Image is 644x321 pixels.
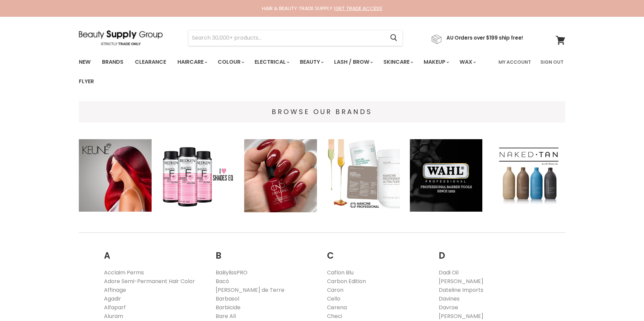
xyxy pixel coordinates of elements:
[439,269,459,276] a: Dadi Oil
[439,312,483,320] a: [PERSON_NAME]
[216,277,229,285] a: Bacò
[385,30,402,46] button: Search
[130,55,171,69] a: Clearance
[216,269,248,276] a: BaBylissPRO
[454,55,480,69] a: Wax
[104,295,121,303] a: Agadir
[439,277,483,285] a: [PERSON_NAME]
[74,55,96,69] a: New
[439,295,460,303] a: Davines
[70,52,574,91] nav: Main
[329,55,377,69] a: Lash / Brow
[189,30,385,46] input: Search
[213,55,248,69] a: Colour
[74,74,99,89] a: Flyer
[104,304,126,311] a: Alfaparf
[335,5,382,12] a: GET TRADE ACCESS
[97,55,128,69] a: Brands
[327,286,343,294] a: Caron
[79,108,565,116] h4: BROWSE OUR BRANDS
[327,295,340,303] a: Cello
[536,55,568,69] a: Sign Out
[439,304,458,311] a: Davroe
[327,277,366,285] a: Carbon Edition
[419,55,453,69] a: Makeup
[172,55,211,69] a: Haircare
[104,277,195,285] a: Adore Semi-Permanent Hair Color
[216,286,284,294] a: [PERSON_NAME] de Terre
[250,55,293,69] a: Electrical
[188,30,403,46] form: Product
[327,240,429,263] h2: C
[74,52,494,91] ul: Main menu
[104,312,123,320] a: Aluram
[216,304,240,311] a: Barbicide
[216,240,317,263] h2: B
[216,312,236,320] a: Bare All
[327,312,342,320] a: Checi
[104,286,126,294] a: Affinage
[439,240,540,263] h2: D
[378,55,417,69] a: Skincare
[70,5,574,12] div: HAIR & BEAUTY TRADE SUPPLY |
[439,286,483,294] a: Dateline Imports
[104,269,144,276] a: Acclaim Perms
[327,269,354,276] a: Caflon Blu
[494,55,535,69] a: My Account
[104,240,206,263] h2: A
[327,304,347,311] a: Cerena
[295,55,328,69] a: Beauty
[216,295,239,303] a: Barbasol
